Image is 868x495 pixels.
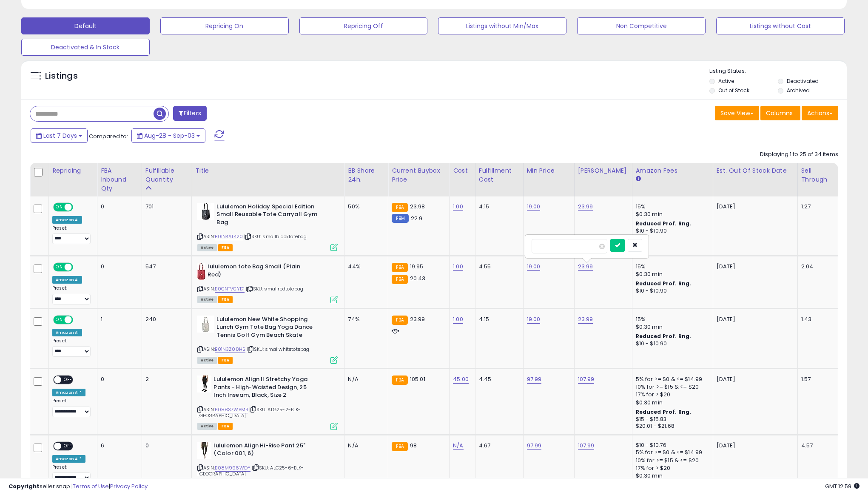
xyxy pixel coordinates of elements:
[218,244,233,251] span: FBA
[52,398,91,417] div: Preset:
[410,262,424,270] span: 19.95
[718,77,734,85] label: Active
[160,17,289,34] button: Repricing On
[801,263,831,270] div: 2.04
[145,316,185,323] div: 240
[52,389,85,396] div: Amazon AI *
[101,316,135,323] div: 1
[636,323,706,331] div: $0.30 min
[145,263,185,270] div: 547
[636,383,706,391] div: 10% for >= $15 & <= $20
[197,376,338,429] div: ASIN:
[61,376,75,384] span: OFF
[453,166,472,175] div: Cost
[348,316,381,323] div: 74%
[636,391,706,398] div: 17% for > $20
[636,263,706,270] div: 15%
[197,263,205,280] img: 41iTj6KP04L._SL40_.jpg
[72,264,85,271] span: OFF
[216,203,320,229] b: Lululemon Holiday Special Edition Small Reusable Tote Carryall Gym Bag
[825,482,859,490] span: 2025-09-11 12:59 GMT
[101,263,135,270] div: 0
[89,132,128,140] span: Compared to:
[21,17,150,34] button: Default
[52,329,82,336] div: Amazon AI
[392,166,446,184] div: Current Buybox Price
[801,316,831,323] div: 1.43
[479,376,517,383] div: 4.45
[636,287,706,295] div: $10 - $10.90
[73,482,109,490] a: Terms of Use
[578,375,595,384] a: 107.99
[479,263,517,270] div: 4.55
[197,406,301,419] span: | SKU: ALG25-2-BLK-[GEOGRAPHIC_DATA]
[145,166,188,184] div: Fulfillable Quantity
[348,442,381,449] div: N/A
[52,338,91,357] div: Preset:
[636,457,706,464] div: 10% for >= $15 & <= $20
[52,216,82,224] div: Amazon AI
[578,315,593,324] a: 23.99
[213,442,317,460] b: lululemon Align Hi-Rise Pant 25" (Color 001, 6)
[760,151,838,159] div: Displaying 1 to 25 of 34 items
[787,77,819,85] label: Deactivated
[197,203,338,250] div: ASIN:
[218,357,233,364] span: FBA
[636,340,706,347] div: $10 - $10.90
[101,166,138,193] div: FBA inbound Qty
[197,316,338,363] div: ASIN:
[218,296,233,303] span: FBA
[479,166,520,184] div: Fulfillment Cost
[9,483,148,491] div: seller snap | |
[173,106,206,121] button: Filters
[101,442,135,449] div: 6
[411,214,423,222] span: 22.9
[479,442,517,449] div: 4.67
[527,166,571,175] div: Min Price
[110,482,148,490] a: Privacy Policy
[392,214,408,223] small: FBM
[348,263,381,270] div: 44%
[197,244,217,251] span: All listings currently available for purchase on Amazon
[410,315,425,323] span: 23.99
[636,220,692,227] b: Reduced Prof. Rng.
[72,316,85,323] span: OFF
[410,202,425,211] span: 23.98
[215,346,245,353] a: B01N3Z08HS
[717,376,791,383] p: [DATE]
[636,175,641,183] small: Amazon Fees.
[527,375,542,384] a: 97.99
[101,203,135,211] div: 0
[801,442,831,449] div: 4.57
[54,316,65,323] span: ON
[636,408,692,415] b: Reduced Prof. Rng.
[216,316,320,341] b: Lululemon New White Shopping Lunch Gym Tote Bag Yoga Dance Tennis Golf Gym Beach Skate
[45,70,78,82] h5: Listings
[717,316,791,323] p: [DATE]
[61,442,75,449] span: OFF
[578,166,629,175] div: [PERSON_NAME]
[479,316,517,323] div: 4.15
[392,442,407,451] small: FBA
[410,375,425,383] span: 105.01
[636,280,692,287] b: Reduced Prof. Rng.
[145,376,185,383] div: 2
[101,376,135,383] div: 0
[410,441,417,449] span: 98
[197,423,217,430] span: All listings currently available for purchase on Amazon
[716,17,845,34] button: Listings without Cost
[392,203,407,212] small: FBA
[578,262,593,271] a: 23.99
[392,263,407,272] small: FBA
[453,315,463,324] a: 1.00
[453,375,469,384] a: 45.00
[801,166,834,184] div: Sell Through
[709,67,847,75] p: Listing States:
[213,376,317,401] b: Lululemon Align II Stretchy Yoga Pants - High-Waisted Design, 25 Inch Inseam, Black, Size 2
[578,202,593,211] a: 23.99
[453,262,463,271] a: 1.00
[636,464,706,472] div: 17% for > $20
[438,17,566,34] button: Listings without Min/Max
[717,263,791,270] p: [DATE]
[145,203,185,211] div: 701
